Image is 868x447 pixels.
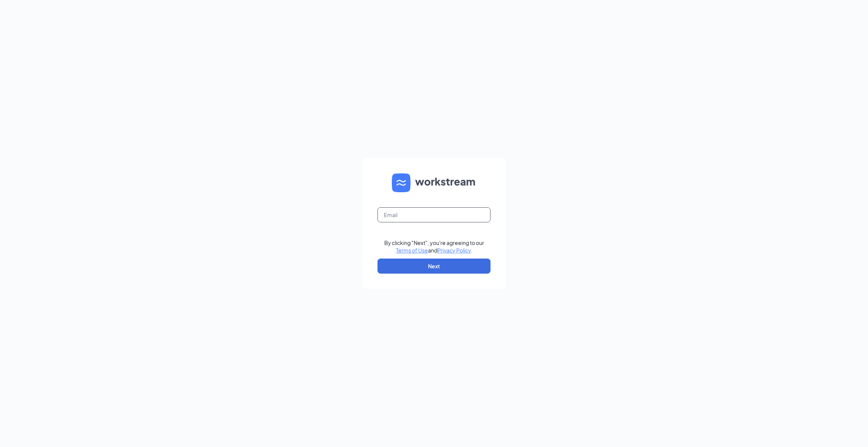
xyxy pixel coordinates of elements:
div: By clicking "Next", you're agreeing to our and . [384,239,484,254]
a: Privacy Policy [437,247,471,254]
button: Next [377,259,491,274]
input: Email [377,207,491,222]
a: Terms of Use [396,247,428,254]
img: WS logo and Workstream text [392,173,476,192]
